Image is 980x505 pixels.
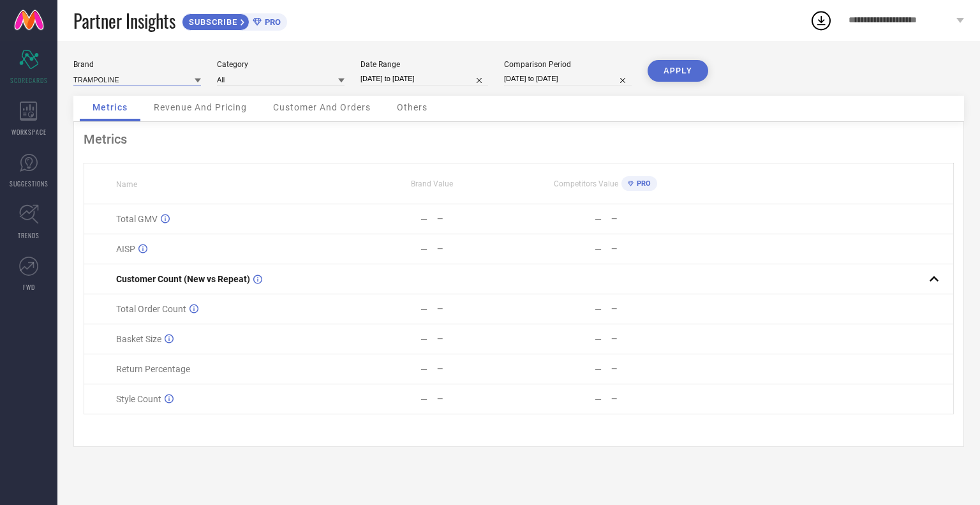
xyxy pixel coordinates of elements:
[262,17,281,27] span: PRO
[595,394,602,404] div: —
[611,365,692,373] div: —
[611,305,692,313] div: —
[397,102,427,112] span: Others
[611,335,692,343] div: —
[648,60,708,82] button: APPLY
[73,8,175,34] span: Partner Insights
[273,102,371,112] span: Customer And Orders
[420,304,427,314] div: —
[182,10,287,31] a: SUBSCRIBEPRO
[420,244,427,254] div: —
[595,364,602,374] div: —
[634,179,651,188] span: PRO
[437,395,518,403] div: —
[595,334,602,344] div: —
[437,215,518,223] div: —
[154,102,247,112] span: Revenue And Pricing
[595,214,602,224] div: —
[360,60,488,69] div: Date Range
[84,132,954,147] div: Metrics
[116,394,161,404] span: Style Count
[116,274,250,284] span: Customer Count (New vs Repeat)
[420,364,427,374] div: —
[420,394,427,404] div: —
[437,305,518,313] div: —
[11,127,47,137] span: WORKSPACE
[611,215,692,223] div: —
[23,282,35,292] span: FWD
[360,72,488,86] input: Select date range
[504,60,632,69] div: Comparison Period
[611,395,692,403] div: —
[116,304,186,314] span: Total Order Count
[504,72,632,86] input: Select comparison period
[116,244,135,254] span: AISP
[116,214,158,224] span: Total GMV
[116,364,190,374] span: Return Percentage
[73,60,201,69] div: Brand
[10,179,48,188] span: SUGGESTIONS
[411,179,453,188] span: Brand Value
[611,245,692,253] div: —
[116,334,161,344] span: Basket Size
[810,9,833,32] div: Open download list
[437,245,518,253] div: —
[420,334,427,344] div: —
[437,365,518,373] div: —
[437,335,518,343] div: —
[420,214,427,224] div: —
[182,17,241,27] span: SUBSCRIBE
[93,102,128,112] span: Metrics
[595,244,602,254] div: —
[116,180,137,189] span: Name
[554,179,618,188] span: Competitors Value
[217,60,345,69] div: Category
[18,230,40,240] span: TRENDS
[10,75,48,85] span: SCORECARDS
[595,304,602,314] div: —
